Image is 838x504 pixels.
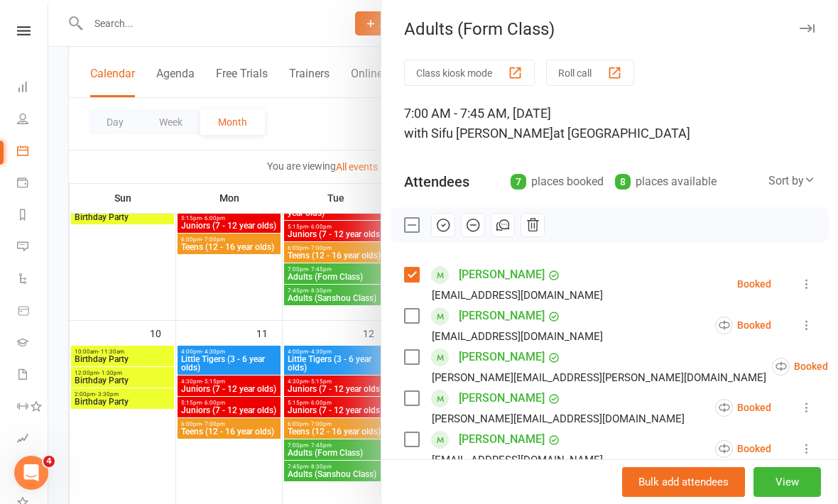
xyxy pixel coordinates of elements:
button: View [753,467,821,497]
a: [PERSON_NAME] [459,305,545,327]
iframe: Intercom live chat [14,456,48,490]
button: Class kiosk mode [404,60,535,86]
a: Product Sales [17,296,49,328]
div: [EMAIL_ADDRESS][DOMAIN_NAME] [432,327,603,346]
a: [PERSON_NAME] [459,346,545,368]
div: Adults (Form Class) [381,19,838,39]
div: [PERSON_NAME][EMAIL_ADDRESS][PERSON_NAME][DOMAIN_NAME] [432,368,766,387]
div: [PERSON_NAME][EMAIL_ADDRESS][DOMAIN_NAME] [432,410,685,428]
div: 7 [511,174,526,190]
div: 7:00 AM - 7:45 AM, [DATE] [404,104,815,143]
div: Booked [715,317,771,334]
span: at [GEOGRAPHIC_DATA] [553,126,690,141]
a: Dashboard [17,72,49,104]
div: [EMAIL_ADDRESS][DOMAIN_NAME] [432,286,603,305]
div: Booked [715,440,771,458]
a: Reports [17,200,49,232]
a: [PERSON_NAME] [459,428,545,451]
a: People [17,104,49,136]
div: Booked [772,358,828,376]
a: [PERSON_NAME] [459,263,545,286]
div: 8 [615,174,631,190]
button: Roll call [546,60,634,86]
div: Sort by [768,172,815,190]
a: Assessments [17,424,49,456]
button: Bulk add attendees [622,467,745,497]
div: Attendees [404,172,469,192]
span: with Sifu [PERSON_NAME] [404,126,553,141]
div: Booked [737,279,771,289]
div: places booked [511,172,604,192]
div: places available [615,172,717,192]
a: [PERSON_NAME] [459,387,545,410]
span: 4 [43,456,55,467]
div: [EMAIL_ADDRESS][DOMAIN_NAME] [432,451,603,469]
div: Booked [715,399,771,417]
a: Payments [17,168,49,200]
a: Calendar [17,136,49,168]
